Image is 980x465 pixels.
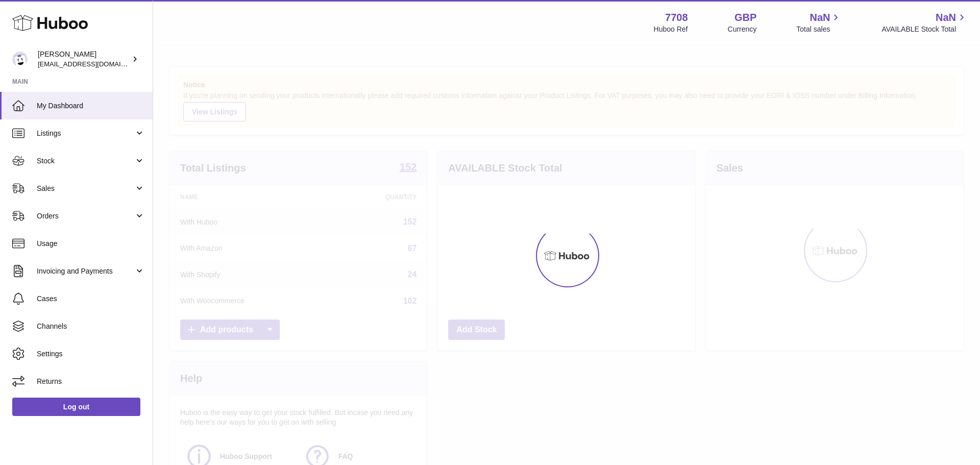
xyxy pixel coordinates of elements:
[38,60,150,68] span: [EMAIL_ADDRESS][DOMAIN_NAME]
[810,11,830,25] span: NaN
[37,129,134,138] span: Listings
[936,11,956,25] span: NaN
[734,11,756,25] strong: GBP
[12,398,140,416] a: Log out
[12,52,28,67] img: internalAdmin-7708@internal.huboo.com
[37,377,145,386] span: Returns
[796,25,842,34] span: Total sales
[881,11,968,34] a: NaN AVAILABLE Stock Total
[37,101,145,111] span: My Dashboard
[654,25,688,34] div: Huboo Ref
[37,211,134,221] span: Orders
[37,156,134,166] span: Stock
[728,25,757,34] div: Currency
[37,322,145,331] span: Channels
[37,294,145,304] span: Cases
[38,50,130,69] div: [PERSON_NAME]
[665,11,688,25] strong: 7708
[796,11,842,34] a: NaN Total sales
[37,184,134,193] span: Sales
[881,25,968,34] span: AVAILABLE Stock Total
[37,349,145,359] span: Settings
[37,239,145,249] span: Usage
[37,266,134,276] span: Invoicing and Payments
